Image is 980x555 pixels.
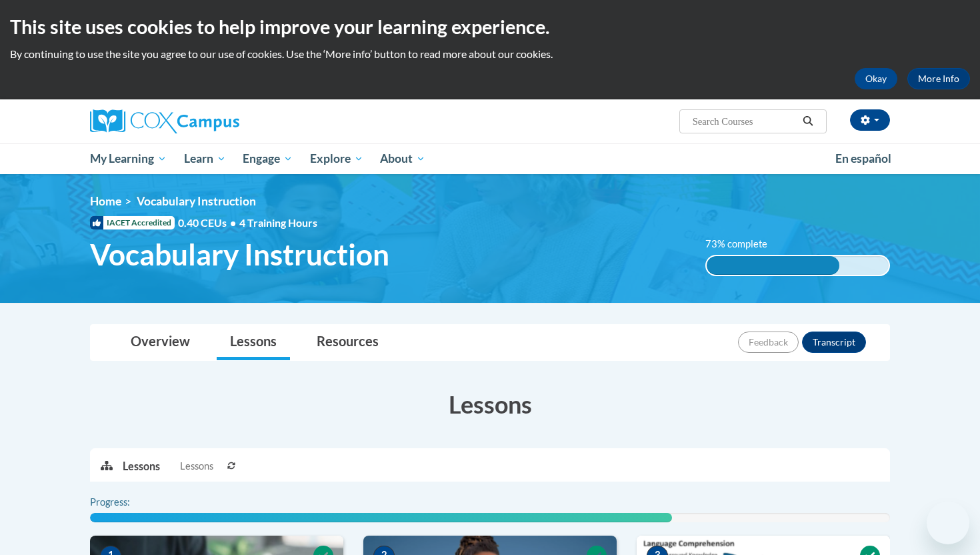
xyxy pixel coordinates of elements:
label: Progress: [90,495,167,510]
span: Vocabulary Instruction [137,194,256,208]
span: En español [835,151,891,165]
h2: This site uses cookies to help improve your learning experience. [10,13,970,40]
p: Lessons [123,459,160,474]
a: Explore [301,143,372,174]
a: Home [90,194,121,208]
button: Feedback [738,332,799,353]
span: Vocabulary Instruction [90,237,389,272]
img: Cox Campus [90,109,239,133]
a: My Learning [81,143,175,174]
span: Engage [243,151,293,167]
button: Okay [855,68,897,89]
span: 4 Training Hours [239,216,317,229]
a: Lessons [217,325,290,360]
a: Resources [303,325,392,360]
a: Cox Campus [90,109,343,133]
span: My Learning [90,151,167,167]
span: 0.40 CEUs [178,215,239,230]
a: Engage [234,143,301,174]
span: Learn [184,151,226,167]
a: About [372,143,435,174]
p: By continuing to use the site you agree to our use of cookies. Use the ‘More info’ button to read... [10,47,970,61]
iframe: Button to launch messaging window [927,502,969,544]
button: Account Settings [850,109,890,131]
label: 73% complete [705,237,782,251]
input: Search Courses [691,113,798,129]
span: • [230,216,236,229]
div: Main menu [70,143,910,174]
span: Explore [310,151,363,167]
a: Overview [117,325,203,360]
span: About [380,151,425,167]
h3: Lessons [90,388,890,421]
a: En español [827,145,900,173]
button: Transcript [802,332,866,353]
span: Lessons [180,459,213,474]
a: More Info [907,68,970,89]
a: Learn [175,143,235,174]
button: Search [798,113,818,129]
div: 73% complete [707,256,840,275]
span: IACET Accredited [90,216,175,229]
